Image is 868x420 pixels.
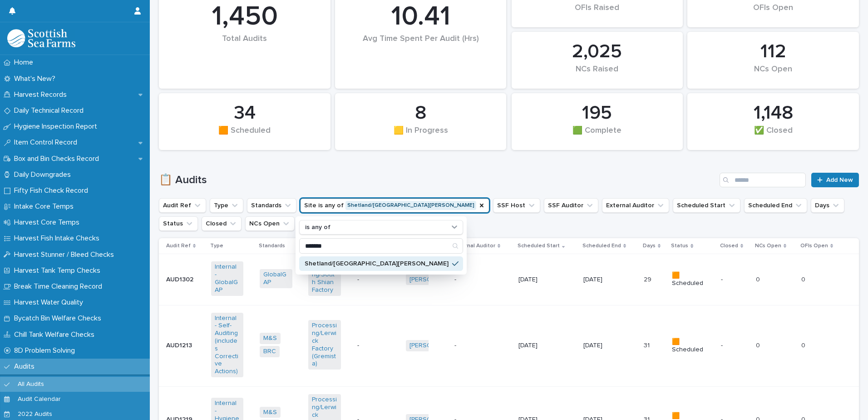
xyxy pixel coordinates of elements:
a: M&S [263,335,277,342]
button: External Auditor [602,198,669,213]
button: Audit Ref [159,198,206,213]
p: [DATE] [518,276,551,284]
a: Processing/South Shian Factory [312,263,337,294]
p: Break Time Cleaning Record [10,282,109,291]
p: Audits [10,362,42,371]
p: [DATE] [583,276,616,284]
p: is any of [305,224,330,231]
p: 0 [756,340,762,350]
p: 31 [644,340,651,350]
p: Harvest Tank Temp Checks [10,266,108,275]
p: 🟧 Scheduled [672,272,704,287]
p: Chill Tank Welfare Checks [10,330,102,339]
div: Total Audits [174,34,315,63]
p: External Auditor [454,241,495,251]
button: Scheduled End [744,198,807,213]
p: Harvest Records [10,90,74,99]
tr: AUD1213AUD1213 Internal - Self-Auditing (includes Corrective Actions) M&S BRC Processing/Lerwick ... [159,305,859,386]
button: Status [159,216,198,231]
p: Shetland/[GEOGRAPHIC_DATA][PERSON_NAME] [305,260,449,267]
p: Box and Bin Checks Record [10,155,106,163]
p: Status [671,241,688,251]
tr: AUD1302AUD1302 Internal - GlobalGAP GlobalGAP Processing/South Shian Factory -[PERSON_NAME] -- [D... [159,254,859,305]
p: 8D Problem Solving [10,346,82,355]
p: Harvest Stunner / Bleed Checks [10,250,121,259]
button: Site [300,198,489,213]
button: SSF Auditor [544,198,598,213]
p: [DATE] [583,342,616,350]
input: Search [300,239,463,253]
p: OFIs Open [800,241,828,251]
p: Daily Technical Record [10,106,91,115]
p: Harvest Fish Intake Checks [10,234,107,243]
p: - [721,342,749,350]
div: 2,025 [527,40,668,63]
div: OFIs Raised [527,3,668,22]
div: 112 [703,40,843,63]
button: SSF Host [493,198,540,213]
p: Home [10,58,40,67]
a: GlobalGAP [263,271,288,286]
p: Scheduled End [582,241,621,251]
button: Days [811,198,844,213]
button: Closed [202,216,242,231]
div: 1,450 [174,0,315,33]
p: AUD1213 [166,340,194,350]
p: 🟧 Scheduled [672,338,704,354]
div: 195 [527,102,668,125]
p: 0 [801,340,807,350]
p: AUD1302 [166,274,195,284]
input: Search [720,173,806,187]
a: Internal - GlobalGAP [215,263,240,294]
p: Harvest Water Quality [10,298,90,307]
p: Daily Downgrades [10,170,78,179]
div: OFIs Open [703,3,843,22]
p: Audit Calendar [10,395,68,403]
p: Standards [259,241,285,251]
a: Internal - Self-Auditing (includes Corrective Actions) [215,315,240,375]
p: All Audits [10,380,51,388]
div: 8 [350,102,491,125]
span: Add New [826,177,853,183]
p: Hygiene Inspection Report [10,122,104,131]
a: Processing/Lerwick Factory (Gremista) [312,322,337,368]
div: ✅ Closed [703,126,843,145]
p: Audit Ref [166,241,191,251]
p: 0 [801,274,807,284]
p: What's New? [10,75,63,83]
div: 🟧 Scheduled [174,126,315,145]
div: NCs Open [703,65,843,84]
p: 29 [644,274,653,284]
a: Add New [811,173,859,187]
button: NCs Open [245,216,295,231]
p: [DATE] [518,342,551,350]
div: 1,148 [703,102,843,125]
p: - [357,342,390,350]
a: M&S [263,409,277,416]
p: - [454,274,458,284]
p: 2022 Audits [10,410,59,418]
p: Scheduled Start [518,241,560,251]
div: Avg Time Spent Per Audit (Hrs) [350,34,491,63]
p: Fifty Fish Check Record [10,186,95,195]
h1: 📋 Audits [159,174,716,187]
a: [PERSON_NAME] [409,342,459,350]
p: 0 [756,274,762,284]
p: - [357,276,390,284]
p: Closed [720,241,738,251]
div: Search [299,238,463,254]
a: BRC [263,348,276,355]
div: NCs Raised [527,65,668,84]
button: Type [210,198,243,213]
p: Days [643,241,656,251]
p: NCs Open [755,241,781,251]
p: - [454,340,458,350]
p: Item Control Record [10,138,84,147]
div: 34 [174,102,315,125]
p: Harvest Core Temps [10,218,87,227]
a: [PERSON_NAME] [409,276,459,284]
button: Standards [247,198,296,213]
div: 🟩 Complete [527,126,668,145]
p: Type [210,241,223,251]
